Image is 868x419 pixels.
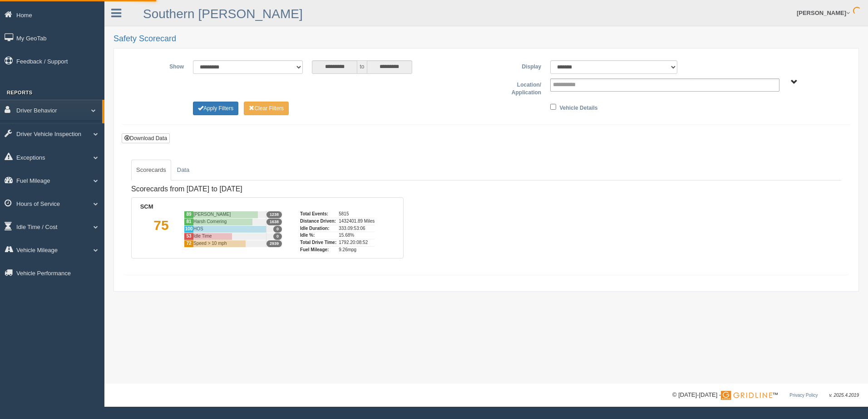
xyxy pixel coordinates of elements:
div: Idle %: [300,232,336,239]
div: 1432401.89 Miles [339,218,375,225]
div: Total Drive Time: [300,239,336,246]
h2: Safety Scorecard [113,34,859,44]
img: Gridline [721,391,772,400]
a: Privacy Policy [789,393,818,398]
div: Distance Driven: [300,218,336,225]
label: Display [486,60,546,71]
h4: Scorecards from [DATE] to [DATE] [131,185,404,193]
span: 2939 [266,240,282,247]
span: to [357,60,366,74]
div: Total Events: [300,211,336,218]
div: © [DATE]-[DATE] - ™ [672,390,859,400]
label: Show [129,60,188,71]
b: SCM [140,203,153,210]
label: Location/ Application [486,78,546,97]
a: Southern [PERSON_NAME] [143,7,303,21]
div: 53 [184,233,193,240]
div: 15.68% [339,232,375,239]
a: Scorecards [131,160,171,180]
button: Change Filter Options [193,102,238,115]
span: 1638 [266,219,282,225]
div: 9.26mpg [339,246,375,253]
div: 75 [138,211,184,253]
div: 5815 [339,211,375,218]
button: Change Filter Options [244,102,289,115]
span: 1238 [266,211,282,218]
div: 81 [184,218,193,225]
div: 72 [184,240,193,247]
a: Data [172,160,194,180]
div: 1792.20:08:52 [339,239,375,246]
div: Fuel Mileage: [300,246,336,253]
div: 89 [184,211,193,218]
span: 0 [273,226,282,233]
div: 333.09:53:06 [339,225,375,232]
div: Idle Duration: [300,225,336,232]
span: v. 2025.4.2019 [829,393,859,398]
button: Download Data [122,133,170,143]
span: 0 [273,233,282,240]
div: 100 [184,225,193,233]
label: Vehicle Details [559,102,597,112]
